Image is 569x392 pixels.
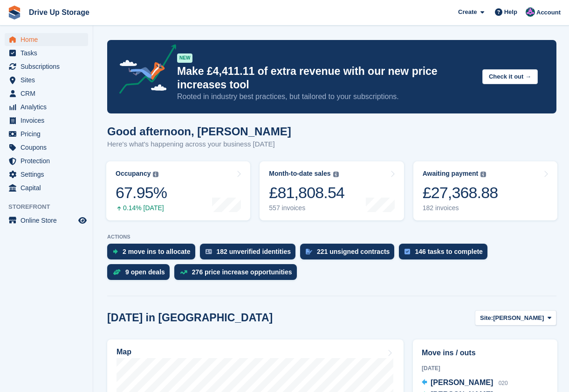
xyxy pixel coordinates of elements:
[107,234,556,240] p: ACTIONS
[117,348,131,356] h2: Map
[217,248,291,255] div: 182 unverified identities
[482,69,538,85] button: Check it out →
[413,161,557,220] a: Awaiting payment £27,368.88 182 invoices
[5,73,88,86] a: menu
[123,248,191,255] div: 2 move ins to allocate
[177,65,475,92] p: Make £4,411.11 of extra revenue with our new price increases tool
[5,141,88,154] a: menu
[422,377,508,389] a: [PERSON_NAME] 020
[5,60,88,73] a: menu
[499,380,508,386] span: 020
[404,249,410,254] img: task-75834270c22a3079a89374b754ae025e5fb1db73e45f91037f5363f120a921f8.svg
[180,270,187,274] img: price_increase_opportunities-93ffe204e8149a01c8c9dc8f82e8f89637d9d84a8eef4429ea346261dce0b2c0.svg
[21,127,76,140] span: Pricing
[106,161,250,220] a: Occupancy 67.95% 0.14% [DATE]
[200,244,301,264] a: 182 unverified identities
[21,60,76,73] span: Subscriptions
[5,47,88,60] a: menu
[5,114,88,127] a: menu
[423,170,479,178] div: Awaiting payment
[21,73,76,86] span: Sites
[21,47,76,60] span: Tasks
[116,183,167,202] div: 67.95%
[107,125,291,138] h1: Good afternoon, [PERSON_NAME]
[107,139,291,150] p: Here's what's happening across your business [DATE]
[399,244,492,264] a: 146 tasks to complete
[77,215,88,226] a: Preview store
[21,141,76,154] span: Coupons
[5,181,88,194] a: menu
[317,248,390,255] div: 221 unsigned contracts
[21,33,76,46] span: Home
[504,7,517,17] span: Help
[493,313,544,323] span: [PERSON_NAME]
[5,168,88,181] a: menu
[431,379,493,386] span: [PERSON_NAME]
[21,168,76,181] span: Settings
[21,87,76,100] span: CRM
[174,264,302,285] a: 276 price increase opportunities
[206,249,212,254] img: verify_identity-adf6edd0f0f0b5bbfe63781bf79b02c33cf7c696d77639b501bdc392416b5a36.svg
[480,313,493,323] span: Site:
[260,161,404,220] a: Month-to-date sales £81,808.54 557 invoices
[192,268,292,276] div: 276 price increase opportunities
[458,7,477,17] span: Create
[269,183,344,202] div: £81,808.54
[422,347,548,359] h2: Move ins / outs
[526,7,535,17] img: Andy
[21,214,76,227] span: Online Store
[7,6,21,20] img: stora-icon-8386f47178a22dfd0bd8f6a31ec36ba5ce8667c1dd55bd0f319d3a0aa187defe.svg
[480,172,486,177] img: icon-info-grey-7440780725fd019a000dd9b08b2336e03edf1995a4989e88bcd33f0948082b44.svg
[475,310,556,326] button: Site: [PERSON_NAME]
[25,5,93,20] a: Drive Up Storage
[333,172,339,177] img: icon-info-grey-7440780725fd019a000dd9b08b2336e03edf1995a4989e88bcd33f0948082b44.svg
[153,172,158,177] img: icon-info-grey-7440780725fd019a000dd9b08b2336e03edf1995a4989e88bcd33f0948082b44.svg
[107,312,273,324] h2: [DATE] in [GEOGRAPHIC_DATA]
[415,248,483,255] div: 146 tasks to complete
[21,181,76,194] span: Capital
[5,100,88,113] a: menu
[116,204,167,212] div: 0.14% [DATE]
[5,154,88,167] a: menu
[423,204,498,212] div: 182 invoices
[107,244,200,264] a: 2 move ins to allocate
[116,170,151,178] div: Occupancy
[125,268,165,276] div: 9 open deals
[107,264,174,285] a: 9 open deals
[269,170,330,178] div: Month-to-date sales
[5,33,88,46] a: menu
[5,87,88,100] a: menu
[306,249,312,254] img: contract_signature_icon-13c848040528278c33f63329250d36e43548de30e8caae1d1a13099fd9432cc5.svg
[5,127,88,140] a: menu
[300,244,399,264] a: 221 unsigned contracts
[177,53,192,63] div: NEW
[111,44,177,97] img: price-adjustments-announcement-icon-8257ccfd72463d97f412b2fc003d46551f7dbcb40ab6d574587a9cd5c0d94...
[422,364,548,372] div: [DATE]
[423,183,498,202] div: £27,368.88
[113,269,121,275] img: deal-1b604bf984904fb50ccaf53a9ad4b4a5d6e5aea283cecdc64d6e3604feb123c2.svg
[21,154,76,167] span: Protection
[5,214,88,227] a: menu
[113,249,118,254] img: move_ins_to_allocate_icon-fdf77a2bb77ea45bf5b3d319d69a93e2d87916cf1d5bf7949dd705db3b84f3ca.svg
[177,92,475,102] p: Rooted in industry best practices, but tailored to your subscriptions.
[21,100,76,113] span: Analytics
[269,204,344,212] div: 557 invoices
[21,114,76,127] span: Invoices
[8,202,93,212] span: Storefront
[536,8,561,17] span: Account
